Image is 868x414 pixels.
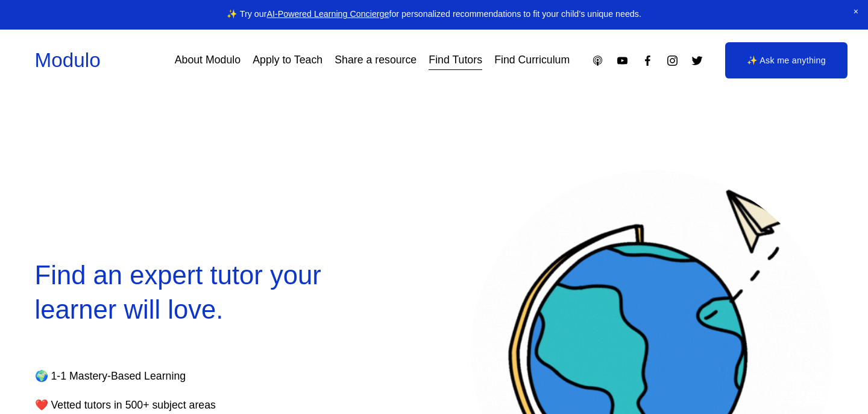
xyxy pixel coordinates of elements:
a: ✨ Ask me anything [725,42,848,78]
a: About Modulo [175,49,241,71]
a: Apply to Teach [253,49,322,71]
a: Find Tutors [429,49,482,71]
h2: Find an expert tutor your learner will love. [35,258,397,326]
p: 🌍 1-1 Mastery-Based Learning [35,367,364,386]
a: Share a resource [335,49,417,71]
a: Find Curriculum [494,49,570,71]
a: Apple Podcasts [591,54,604,67]
a: AI-Powered Learning Concierge [266,9,389,19]
a: Facebook [641,54,654,67]
a: YouTube [616,54,629,67]
a: Twitter [691,54,703,67]
a: Modulo [35,49,101,71]
a: Instagram [666,54,679,67]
